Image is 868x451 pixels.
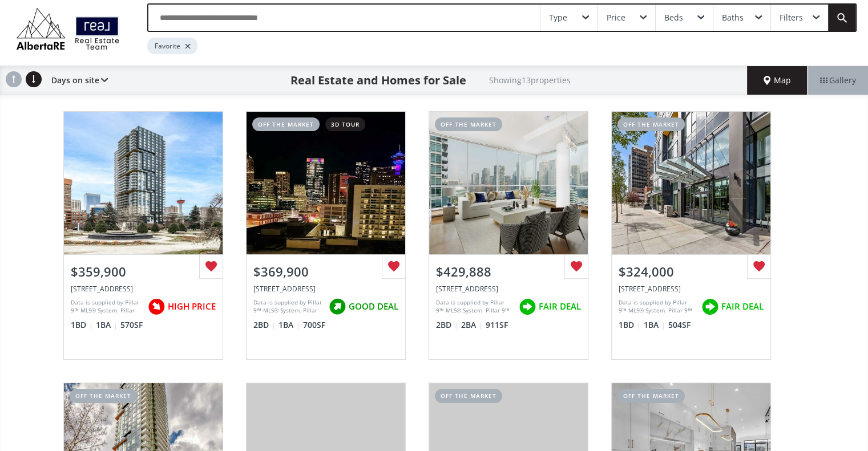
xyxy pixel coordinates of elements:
[290,72,466,88] h1: Real Estate and Homes for Sale
[489,76,571,84] h2: Showing 13 properties
[619,263,764,281] div: $324,000
[699,295,721,318] img: rating icon
[96,319,118,331] span: 1 BA
[607,14,625,22] div: Price
[486,319,508,331] span: 911 SF
[619,298,696,315] div: Data is supplied by Pillar 9™ MLS® System. Pillar 9™ is the owner of the copyright in its MLS® Sy...
[278,319,300,331] span: 1 BA
[747,66,808,95] div: Map
[71,298,142,315] div: Data is supplied by Pillar 9™ MLS® System. Pillar 9™ is the owner of the copyright in its MLS® Sy...
[145,295,168,318] img: rating icon
[417,100,600,371] a: off the market$429,888[STREET_ADDRESS]Data is supplied by Pillar 9™ MLS® System. Pillar 9™ is the...
[235,100,417,371] a: off the market3d tour$369,900[STREET_ADDRESS]Data is supplied by Pillar 9™ MLS® System. Pillar 9™...
[253,298,323,315] div: Data is supplied by Pillar 9™ MLS® System. Pillar 9™ is the owner of the copyright in its MLS® Sy...
[253,319,276,331] span: 2 BD
[461,319,483,331] span: 2 BA
[808,66,868,95] div: Gallery
[303,319,325,331] span: 700 SF
[71,319,93,331] span: 1 BD
[539,300,581,312] span: FAIR DEAL
[120,319,143,331] span: 570 SF
[326,295,349,318] img: rating icon
[46,66,108,95] div: Days on site
[619,319,641,331] span: 1 BD
[436,319,458,331] span: 2 BD
[619,284,764,294] div: 310 12 Avenue SW #2903, Calgary, AB T2R 1B5
[722,14,744,22] div: Baths
[253,284,398,294] div: 135 13 Avenue SW #702, Calgary, AB T2R 0W8
[664,14,683,22] div: Beds
[71,263,216,281] div: $359,900
[71,284,216,294] div: 310 12 Avenue SW #1002, Calgary, AB T2R 0H2
[436,263,581,281] div: $429,888
[820,75,856,86] span: Gallery
[764,75,791,86] span: Map
[11,5,124,52] img: Logo
[780,14,803,22] div: Filters
[168,300,216,312] span: HIGH PRICE
[349,300,398,312] span: GOOD DEAL
[436,298,513,315] div: Data is supplied by Pillar 9™ MLS® System. Pillar 9™ is the owner of the copyright in its MLS® Sy...
[147,38,197,54] div: Favorite
[253,263,398,281] div: $369,900
[516,295,539,318] img: rating icon
[600,100,782,371] a: off the market$324,000[STREET_ADDRESS]Data is supplied by Pillar 9™ MLS® System. Pillar 9™ is the...
[549,14,567,22] div: Type
[668,319,691,331] span: 504 SF
[721,300,764,312] span: FAIR DEAL
[436,284,581,294] div: 135 13 Avenue SW #1805, Calgary, AB T2R 0W8
[52,100,235,371] a: $359,900[STREET_ADDRESS]Data is supplied by Pillar 9™ MLS® System. Pillar 9™ is the owner of the ...
[644,319,665,331] span: 1 BA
